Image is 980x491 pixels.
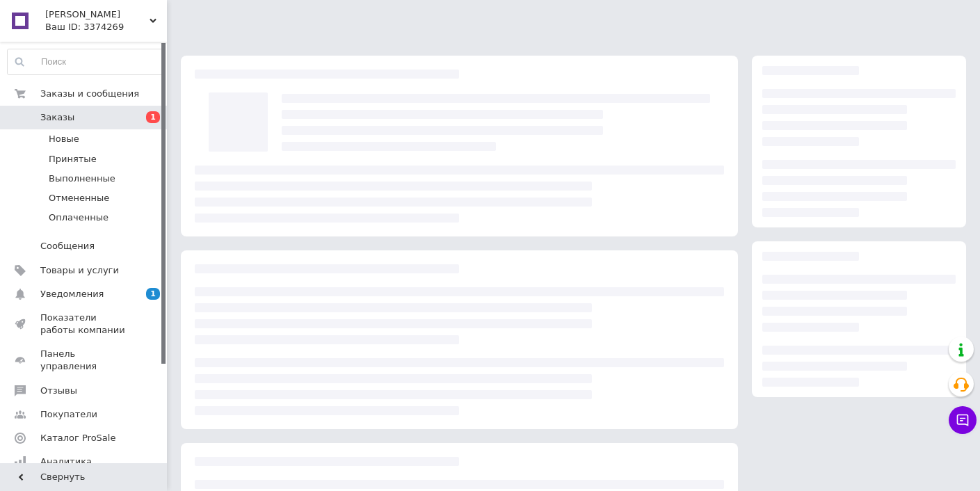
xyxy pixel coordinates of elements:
span: Новые [49,133,79,145]
span: Выполненные [49,172,115,185]
span: Аналитика [40,456,92,468]
span: Показатели работы компании [40,312,129,337]
span: Хата Паласа [45,8,150,21]
span: Каталог ProSale [40,432,115,444]
span: Заказы и сообщения [40,88,139,100]
input: Поиск [8,49,163,74]
span: Оплаченные [49,211,109,224]
button: Чат с покупателем [949,406,977,434]
span: Покупатели [40,408,97,421]
span: Сообщения [40,240,95,252]
span: 1 [146,111,160,123]
span: 1 [146,288,160,300]
div: Ваш ID: 3374269 [45,21,167,33]
span: Заказы [40,111,74,124]
span: Товары и услуги [40,264,119,277]
span: Принятые [49,153,97,166]
span: Панель управления [40,348,129,373]
span: Уведомления [40,288,104,300]
span: Отзывы [40,385,77,397]
span: Отмененные [49,192,109,204]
